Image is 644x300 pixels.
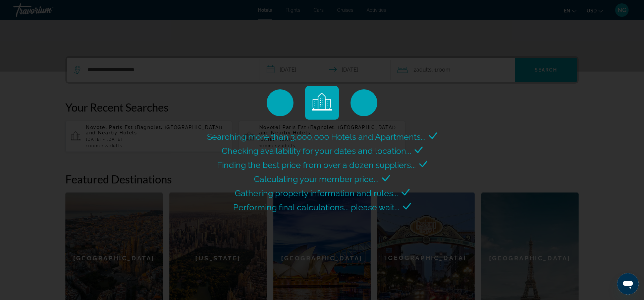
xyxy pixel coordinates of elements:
[233,202,399,212] span: Performing final calculations... please wait...
[207,132,426,142] span: Searching more than 3,000,000 Hotels and Apartments...
[617,273,639,295] iframe: Schaltfläche zum Öffnen des Messaging-Fensters
[222,146,411,156] span: Checking availability for your dates and location...
[217,160,416,170] span: Finding the best price from over a dozen suppliers...
[254,174,379,184] span: Calculating your member price...
[235,188,398,198] span: Gathering property information and rules...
